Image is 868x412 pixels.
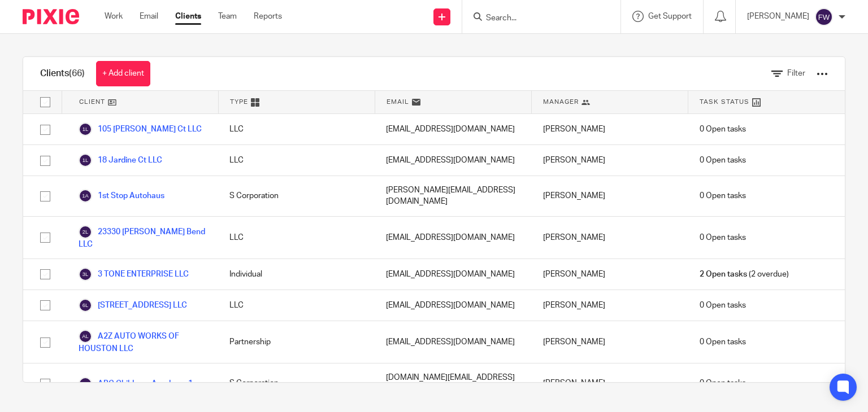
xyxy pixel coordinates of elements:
a: 18 Jardine Ct LLC [79,154,162,167]
span: 0 Open tasks [700,232,746,243]
h1: Clients [40,68,85,80]
a: 23330 [PERSON_NAME] Bend LLC [79,225,207,250]
div: [PERSON_NAME][EMAIL_ADDRESS][DOMAIN_NAME] [375,176,531,216]
div: S Corporation [218,176,375,216]
span: Task Status [700,97,749,107]
span: (66) [69,69,85,78]
img: svg%3E [79,377,92,391]
div: [EMAIL_ADDRESS][DOMAIN_NAME] [375,114,531,144]
a: 105 [PERSON_NAME] Ct LLC [79,122,202,136]
div: [EMAIL_ADDRESS][DOMAIN_NAME] [375,145,531,176]
img: svg%3E [79,122,92,136]
span: 0 Open tasks [700,190,746,201]
div: [EMAIL_ADDRESS][DOMAIN_NAME] [375,321,531,363]
a: Team [218,11,237,22]
a: Reports [254,11,282,22]
div: Partnership [218,321,375,363]
img: svg%3E [79,154,92,167]
div: LLC [218,145,375,176]
input: Select all [34,91,56,113]
span: 0 Open tasks [700,300,746,311]
span: 0 Open tasks [700,155,746,166]
div: [PERSON_NAME] [532,290,688,321]
img: svg%3E [79,189,92,203]
a: [STREET_ADDRESS] LLC [79,299,187,312]
div: [EMAIL_ADDRESS][DOMAIN_NAME] [375,290,531,321]
img: svg%3E [815,8,833,26]
div: [EMAIL_ADDRESS][DOMAIN_NAME] [375,259,531,290]
a: Clients [175,11,201,22]
span: (2 overdue) [700,269,789,280]
a: ABC Childrens Acadamy 1 [79,377,193,391]
span: Client [79,97,105,107]
img: svg%3E [79,330,92,343]
div: [PERSON_NAME] [532,363,688,404]
span: 0 Open tasks [700,378,746,389]
span: 0 Open tasks [700,124,746,135]
img: svg%3E [79,268,92,281]
span: Manager [543,97,579,107]
span: Filter [787,69,805,77]
img: svg%3E [79,299,92,312]
div: S Corporation [218,363,375,404]
div: [PERSON_NAME] [532,176,688,216]
a: Email [140,11,158,22]
a: A2Z AUTO WORKS OF HOUSTON LLC [79,330,207,354]
div: [PERSON_NAME] [532,145,688,176]
div: LLC [218,290,375,321]
img: svg%3E [79,225,92,239]
div: [PERSON_NAME] [532,321,688,363]
div: [PERSON_NAME] [532,259,688,290]
div: LLC [218,114,375,144]
input: Search [485,14,587,24]
img: Pixie [23,9,79,24]
span: 2 Open tasks [700,269,747,280]
a: 3 TONE ENTERPRISE LLC [79,268,189,281]
a: Work [105,11,123,22]
div: LLC [218,217,375,258]
div: [EMAIL_ADDRESS][DOMAIN_NAME] [375,217,531,258]
div: Individual [218,259,375,290]
a: 1st Stop Autohaus [79,189,164,203]
div: [DOMAIN_NAME][EMAIL_ADDRESS][DOMAIN_NAME] [375,363,531,404]
span: 0 Open tasks [700,336,746,348]
a: + Add client [96,61,150,86]
div: [PERSON_NAME] [532,217,688,258]
span: Email [387,97,409,107]
span: Get Support [648,12,692,20]
p: [PERSON_NAME] [747,11,809,22]
div: [PERSON_NAME] [532,114,688,144]
span: Type [230,97,248,107]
